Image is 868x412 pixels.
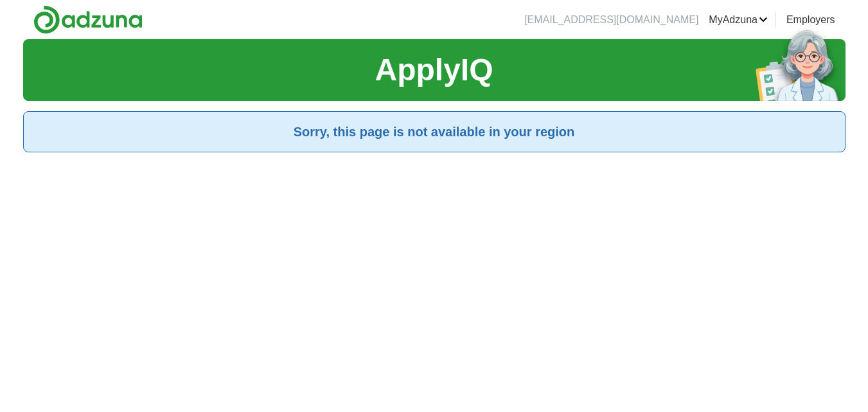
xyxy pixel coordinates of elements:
[33,5,143,34] img: Adzuna logo
[786,12,835,28] a: Employers
[34,122,835,141] h2: Sorry, this page is not available in your region
[709,12,768,28] a: MyAdzuna
[524,12,698,28] li: [EMAIL_ADDRESS][DOMAIN_NAME]
[375,47,493,93] h1: ApplyIQ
